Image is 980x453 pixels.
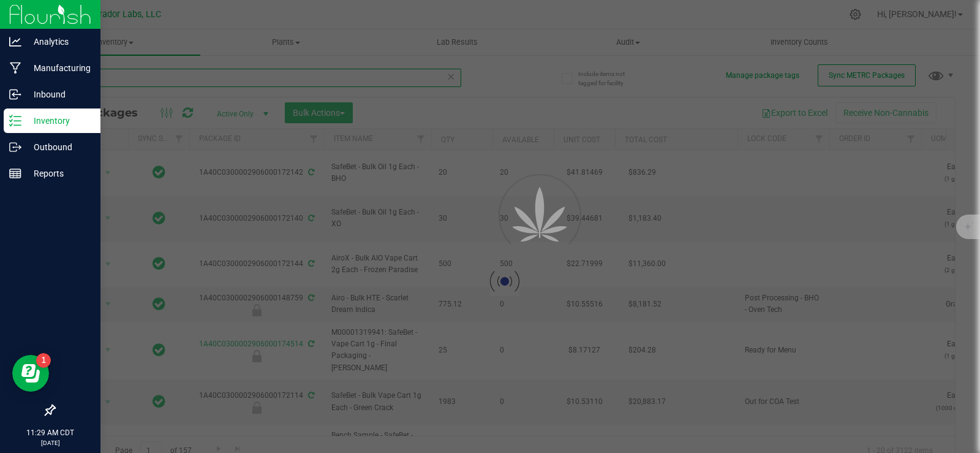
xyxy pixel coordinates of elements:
[21,61,95,75] p: Manufacturing
[9,88,21,101] inline-svg: Inbound
[9,167,21,180] inline-svg: Reports
[12,355,49,392] iframe: Resource center
[9,62,21,74] inline-svg: Manufacturing
[21,34,95,49] p: Analytics
[9,141,21,153] inline-svg: Outbound
[9,115,21,127] inline-svg: Inventory
[6,427,95,438] p: 11:29 AM CDT
[21,87,95,102] p: Inbound
[6,438,95,447] p: [DATE]
[9,36,21,48] inline-svg: Analytics
[36,353,51,368] iframe: Resource center unread badge
[21,113,95,128] p: Inventory
[21,140,95,154] p: Outbound
[21,166,95,181] p: Reports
